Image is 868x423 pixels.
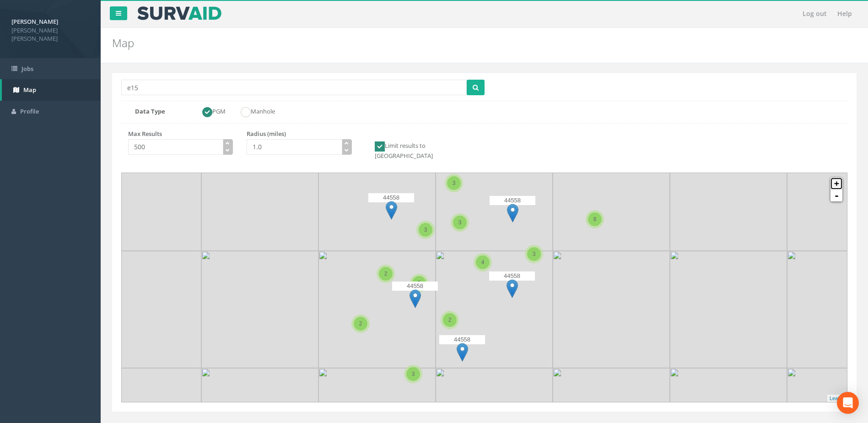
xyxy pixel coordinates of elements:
[448,317,452,323] span: 2
[533,251,536,257] span: 3
[481,259,485,266] span: 4
[453,180,456,186] span: 3
[22,65,33,73] span: Jobs
[386,201,397,220] img: marker-icon.png
[11,26,89,43] span: [PERSON_NAME] [PERSON_NAME]
[507,279,518,298] img: marker-icon.png
[366,141,470,160] label: Limit results to [GEOGRAPHIC_DATA]
[412,371,415,377] span: 3
[11,15,89,43] a: [PERSON_NAME] [PERSON_NAME] [PERSON_NAME]
[20,107,39,115] span: Profile
[457,343,468,362] img: marker-icon.png
[247,130,351,138] p: Radius (miles)
[593,216,597,222] span: 8
[2,79,101,101] a: Map
[489,271,535,281] p: 44558
[439,335,485,344] p: 44558
[23,86,36,94] span: Map
[458,219,462,226] span: 3
[830,178,842,190] a: +
[507,204,518,222] img: marker-icon.png
[830,396,845,401] a: Leaflet
[424,227,427,233] span: 3
[11,17,58,26] strong: [PERSON_NAME]
[410,289,421,308] img: marker-icon.png
[193,107,226,117] label: PGM
[128,130,233,138] p: Max Results
[392,282,438,291] p: 44558
[837,392,859,414] div: Open Intercom Messenger
[384,271,388,277] span: 2
[232,107,275,117] label: Manhole
[112,37,730,49] h2: Map
[128,107,186,116] label: Data Type
[418,280,421,286] span: 3
[490,196,535,205] p: 44558
[121,80,467,95] input: Enter place name or postcode
[359,320,362,327] span: 2
[368,193,414,202] p: 44558
[830,190,842,201] a: -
